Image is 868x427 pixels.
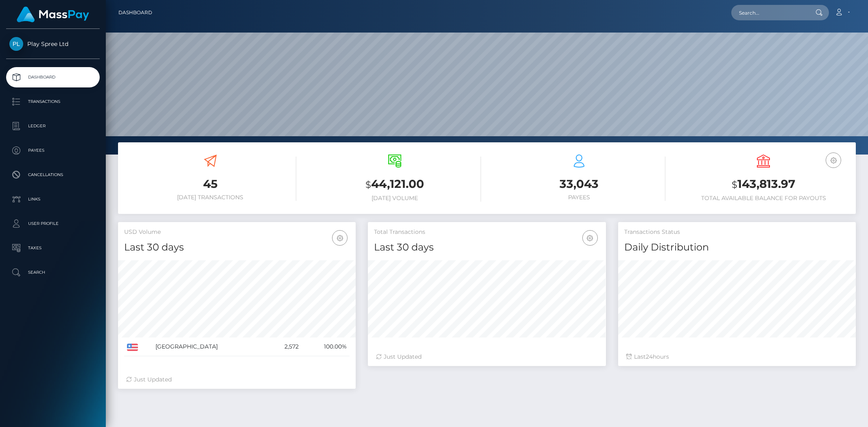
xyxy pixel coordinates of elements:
h5: Total Transactions [374,228,599,236]
h6: [DATE] Volume [308,195,481,202]
p: Ledger [9,120,96,132]
p: Payees [9,144,96,157]
p: Taxes [9,242,96,254]
a: Search [6,262,100,283]
h3: 143,813.97 [678,176,850,193]
p: User Profile [9,218,96,230]
td: 100.00% [302,338,350,356]
a: Links [6,189,100,209]
span: 24 [646,353,653,360]
a: Taxes [6,238,100,258]
a: Ledger [6,116,100,136]
h3: 44,121.00 [308,176,481,193]
div: Just Updated [126,375,348,384]
h6: Total Available Balance for Payouts [678,195,850,202]
a: Dashboard [6,67,100,87]
h4: Last 30 days [374,240,599,255]
div: Just Updated [376,353,597,361]
td: 2,572 [268,338,302,356]
h6: Payees [493,194,665,201]
a: Transactions [6,91,100,112]
p: Transactions [9,96,96,108]
h4: Daily Distribution [624,240,850,255]
p: Dashboard [9,71,96,83]
h6: [DATE] Transactions [124,194,296,201]
img: US.png [127,344,138,351]
h3: 45 [124,176,296,192]
span: Play Spree Ltd [6,40,100,48]
td: [GEOGRAPHIC_DATA] [153,338,268,356]
img: MassPay Logo [17,7,89,22]
p: Links [9,193,96,205]
h4: Last 30 days [124,240,350,255]
h5: USD Volume [124,228,350,236]
input: Search... [731,5,808,20]
a: Payees [6,140,100,161]
a: Dashboard [118,4,152,21]
h5: Transactions Status [624,228,850,236]
a: Cancellations [6,165,100,185]
h3: 33,043 [493,176,665,192]
div: Last hours [626,353,848,361]
img: Play Spree Ltd [9,37,23,51]
small: $ [365,179,371,190]
p: Search [9,266,96,279]
small: $ [732,179,737,190]
a: User Profile [6,213,100,234]
p: Cancellations [9,169,96,181]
